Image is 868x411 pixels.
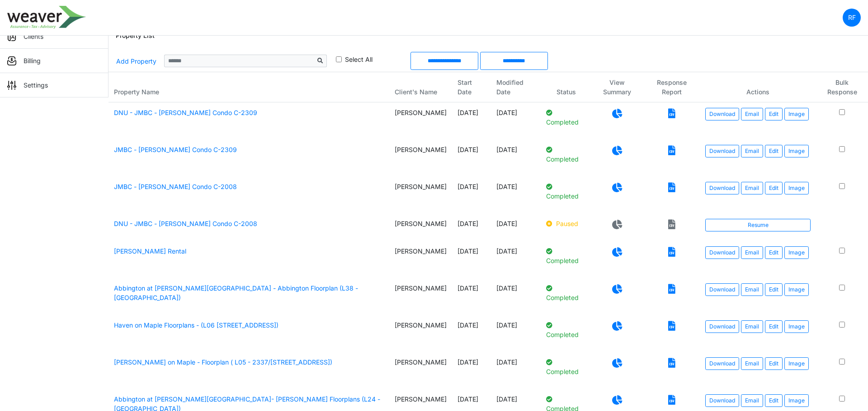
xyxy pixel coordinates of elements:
[491,315,541,352] td: [DATE]
[705,283,739,296] a: Download
[491,213,541,241] td: [DATE]
[784,246,809,259] button: Image
[114,358,332,366] a: [PERSON_NAME] on Maple - Floorplan ( L05 - 2337/[STREET_ADDRESS])
[741,145,763,157] button: Email
[114,321,278,329] a: Haven on Maple Floorplans - (L06 [STREET_ADDRESS])
[643,72,700,102] th: Response Report
[114,220,257,227] a: DNU - JMBC - [PERSON_NAME] Condo C-2008
[389,241,452,278] td: [PERSON_NAME]
[452,278,491,315] td: [DATE]
[389,139,452,176] td: [PERSON_NAME]
[546,283,586,302] p: Completed
[705,357,739,370] a: Download
[784,182,809,194] button: Image
[389,352,452,389] td: [PERSON_NAME]
[452,139,491,176] td: [DATE]
[491,278,541,315] td: [DATE]
[7,81,16,90] img: sidemenu_settings.png
[705,320,739,333] a: Download
[784,320,809,333] button: Image
[491,139,541,176] td: [DATE]
[848,13,856,22] p: RF
[765,246,783,259] a: Edit
[108,72,389,102] th: Property Name
[389,176,452,213] td: [PERSON_NAME]
[784,145,809,157] button: Image
[389,315,452,352] td: [PERSON_NAME]
[389,72,452,102] th: Client's Name
[765,320,783,333] a: Edit
[784,357,809,370] button: Image
[452,352,491,389] td: [DATE]
[114,247,186,255] a: [PERSON_NAME] Rental
[765,283,783,296] a: Edit
[491,352,541,389] td: [DATE]
[491,241,541,278] td: [DATE]
[591,72,643,102] th: View Summary
[116,32,155,40] h6: Property List
[541,72,591,102] th: Status
[24,80,48,90] p: Settings
[24,56,41,65] p: Billing
[546,320,586,339] p: Completed
[452,176,491,213] td: [DATE]
[7,56,16,65] img: sidemenu_billing.png
[816,72,868,102] th: Bulk Response
[741,357,763,370] button: Email
[164,55,314,67] input: Sizing example input
[114,146,237,153] a: JMBC - [PERSON_NAME] Condo C-2309
[452,102,491,140] td: [DATE]
[705,145,739,157] a: Download
[546,108,586,127] p: Completed
[546,219,586,228] p: Paused
[741,394,763,407] button: Email
[389,102,452,140] td: [PERSON_NAME]
[765,145,783,157] a: Edit
[705,246,739,259] a: Download
[491,176,541,213] td: [DATE]
[784,108,809,120] button: Image
[114,284,358,301] a: Abbington at [PERSON_NAME][GEOGRAPHIC_DATA] - Abbington Floorplan (L38 - [GEOGRAPHIC_DATA])
[765,108,783,120] a: Edit
[765,182,783,194] a: Edit
[741,182,763,194] button: Email
[452,213,491,241] td: [DATE]
[741,246,763,259] button: Email
[389,278,452,315] td: [PERSON_NAME]
[765,357,783,370] a: Edit
[741,283,763,296] button: Email
[452,72,491,102] th: Start Date
[7,6,86,29] img: spp logo
[491,102,541,140] td: [DATE]
[116,53,157,69] a: Add Property
[452,241,491,278] td: [DATE]
[700,72,816,102] th: Actions
[765,394,783,407] a: Edit
[784,394,809,407] button: Image
[546,145,586,164] p: Completed
[741,320,763,333] button: Email
[784,283,809,296] button: Image
[843,9,861,27] a: RF
[24,32,43,41] p: Clients
[114,109,257,116] a: DNU - JMBC - [PERSON_NAME] Condo C-2309
[705,394,739,407] a: Download
[452,315,491,352] td: [DATE]
[546,246,586,265] p: Completed
[345,55,373,64] label: Select All
[546,357,586,376] p: Completed
[7,32,16,41] img: sidemenu_client.png
[114,183,237,190] a: JMBC - [PERSON_NAME] Condo C-2008
[546,182,586,201] p: Completed
[705,219,811,231] a: Resume
[705,182,739,194] a: Download
[705,108,739,120] a: Download
[491,72,541,102] th: Modified Date
[389,213,452,241] td: [PERSON_NAME]
[741,108,763,120] button: Email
